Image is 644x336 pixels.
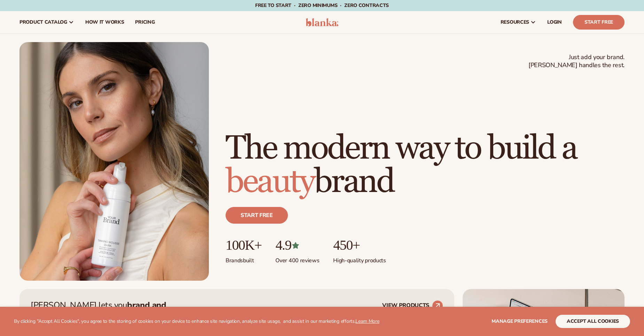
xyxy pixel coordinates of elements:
h1: The modern way to build a brand [226,132,625,199]
a: How It Works [80,11,130,33]
span: pricing [135,19,155,25]
span: beauty [226,161,314,202]
span: product catalog [19,19,67,25]
span: Manage preferences [492,318,548,325]
span: Free to start · ZERO minimums · ZERO contracts [255,2,389,9]
p: By clicking "Accept All Cookies", you agree to the storing of cookies on your device to enhance s... [14,319,379,325]
a: Start free [226,207,288,224]
span: resources [501,19,529,25]
span: How It Works [85,19,124,25]
p: Brands built [226,253,261,264]
a: Learn More [355,318,379,325]
a: Start Free [573,15,625,30]
span: Just add your brand. [PERSON_NAME] handles the rest. [528,53,625,70]
span: LOGIN [547,19,562,25]
p: 4.9 [275,238,319,253]
p: Over 400 reviews [275,253,319,264]
a: VIEW PRODUCTS [382,300,443,311]
a: LOGIN [542,11,567,33]
p: High-quality products [333,253,386,264]
p: 100K+ [226,238,261,253]
p: 450+ [333,238,386,253]
button: accept all cookies [556,315,630,328]
img: logo [306,18,339,26]
a: resources [495,11,542,33]
a: pricing [129,11,160,33]
a: product catalog [14,11,80,33]
button: Manage preferences [492,315,548,328]
img: Female holding tanning mousse. [19,42,209,281]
